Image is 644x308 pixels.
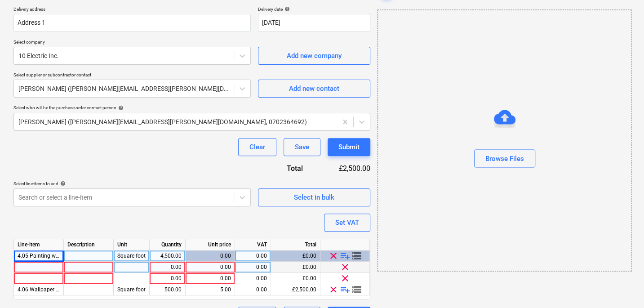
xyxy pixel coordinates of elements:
div: 4,500.00 [153,250,182,262]
div: 0.00 [189,262,231,273]
div: 0.00 [239,284,267,295]
div: Quantity [150,239,186,250]
div: £0.00 [271,273,320,284]
span: help [58,181,66,186]
p: Select supplier or subcontractor contact [13,72,251,80]
span: help [283,6,290,12]
div: 0.00 [239,250,267,262]
div: 0.00 [153,273,182,284]
div: 0.00 [153,262,182,273]
span: playlist_add [340,284,351,295]
div: £2,500.00 [271,284,320,295]
input: Delivery address [13,14,251,32]
span: clear [340,273,351,284]
button: Submit [328,138,370,156]
button: Save [284,138,320,156]
button: Add new company [258,47,370,65]
p: Select company [13,39,251,47]
div: £2,500.00 [317,163,370,174]
div: Browse Files [378,9,631,271]
div: 500.00 [153,284,182,295]
div: 0.00 [239,262,267,273]
div: Clear [249,141,265,153]
div: Select who will be the purchase order contact person [13,105,370,111]
div: Add new company [287,50,342,62]
input: Delivery date not specified [258,14,370,32]
div: Delivery date [258,6,370,12]
div: Square foot [114,250,150,262]
span: help [116,105,124,111]
div: Add new contact [289,83,339,94]
span: clear [340,262,351,272]
span: playlist_add [340,250,351,261]
div: Total [253,163,317,174]
div: VAT [235,239,271,250]
div: Select line-items to add [13,181,251,187]
span: clear [328,250,339,261]
span: storage [351,250,362,261]
div: Select in bulk [294,192,334,203]
span: storage [351,284,362,295]
div: Save [295,141,309,153]
div: Description [64,239,114,250]
iframe: Chat Widget [599,265,644,308]
div: Unit [114,239,150,250]
button: Browse Files [474,149,535,167]
div: Square foot [114,284,150,295]
div: Submit [338,141,360,153]
div: £0.00 [271,250,320,262]
div: 0.00 [189,273,231,284]
div: Browse Files [485,152,524,164]
span: clear [328,284,339,295]
div: 0.00 [239,273,267,284]
span: 4.05 Painting walls [18,253,64,259]
div: 5.00 [189,284,231,295]
div: 0.00 [189,250,231,262]
button: Select in bulk [258,188,370,206]
div: Line-item [14,239,64,250]
div: Total [271,239,320,250]
button: Add new contact [258,80,370,98]
div: £0.00 [271,262,320,273]
div: Set VAT [335,217,359,228]
button: Set VAT [324,214,370,232]
div: Unit price [186,239,235,250]
p: Delivery address [13,6,251,14]
span: 4.06 Wallpaper installation [18,286,83,293]
button: Clear [238,138,276,156]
